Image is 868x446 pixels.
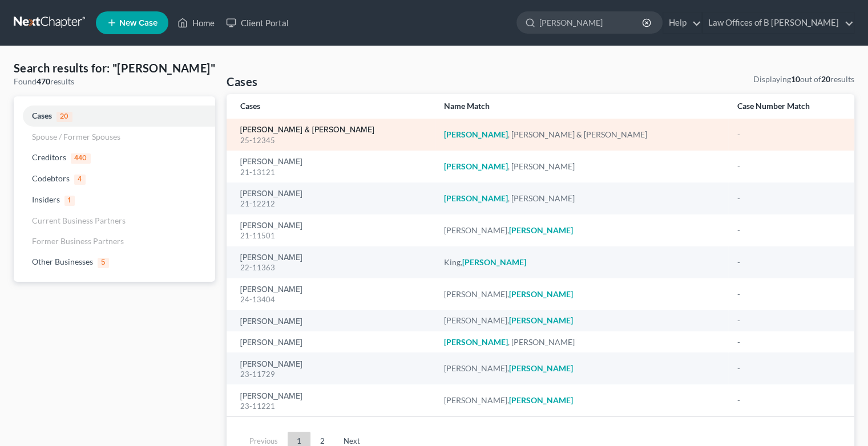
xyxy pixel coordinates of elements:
div: [PERSON_NAME], [444,395,719,406]
div: - [737,336,841,348]
div: , [PERSON_NAME] [444,336,719,348]
span: Creditors [32,152,66,162]
div: 23-11729 [240,369,425,380]
em: [PERSON_NAME] [444,337,508,347]
a: Former Business Partners [14,231,215,252]
span: Current Business Partners [32,216,126,225]
div: - [737,161,841,172]
em: [PERSON_NAME] [444,161,508,171]
div: - [737,225,841,236]
span: Former Business Partners [32,236,124,246]
a: Current Business Partners [14,210,215,231]
span: New Case [119,19,158,27]
div: [PERSON_NAME], [444,289,719,300]
input: Search by name... [539,12,644,33]
a: [PERSON_NAME] [240,222,302,230]
a: [PERSON_NAME] [240,190,302,198]
div: 21-12212 [240,198,425,209]
div: 25-12345 [240,135,425,146]
em: [PERSON_NAME] [509,395,573,405]
div: Displaying out of results [753,74,854,85]
div: [PERSON_NAME], [444,363,719,374]
strong: 20 [821,74,830,84]
a: Insiders1 [14,189,215,210]
div: - [737,193,841,204]
a: [PERSON_NAME] [240,360,302,368]
em: [PERSON_NAME] [444,129,508,139]
div: - [737,257,841,268]
th: Case Number Match [728,94,854,119]
div: Found results [14,76,215,87]
div: 22-11363 [240,262,425,273]
span: 440 [71,153,91,164]
span: Cases [32,111,52,120]
a: Cases20 [14,106,215,127]
em: [PERSON_NAME] [509,363,573,373]
em: [PERSON_NAME] [509,315,573,325]
a: Codebtors4 [14,168,215,189]
a: Home [172,13,220,33]
span: Spouse / Former Spouses [32,132,120,141]
em: [PERSON_NAME] [444,193,508,203]
div: King, [444,257,719,268]
a: [PERSON_NAME] [240,318,302,326]
div: , [PERSON_NAME] [444,193,719,204]
span: 5 [98,258,109,268]
h4: Search results for: "[PERSON_NAME]" [14,60,215,76]
div: - [737,395,841,406]
a: [PERSON_NAME] [240,286,302,294]
a: Client Portal [220,13,294,33]
a: Other Businesses5 [14,252,215,273]
th: Cases [227,94,434,119]
div: 24-13404 [240,294,425,305]
div: [PERSON_NAME], [444,225,719,236]
div: 21-13121 [240,167,425,178]
strong: 10 [791,74,800,84]
a: Creditors440 [14,147,215,168]
a: Spouse / Former Spouses [14,127,215,147]
div: , [PERSON_NAME] & [PERSON_NAME] [444,129,719,140]
a: Law Offices of B [PERSON_NAME] [703,13,854,33]
a: Help [663,13,701,33]
strong: 470 [37,76,50,86]
a: [PERSON_NAME] [240,254,302,262]
em: [PERSON_NAME] [462,257,526,267]
span: Other Businesses [32,257,93,266]
span: 4 [74,175,86,185]
a: [PERSON_NAME] & [PERSON_NAME] [240,126,374,134]
div: - [737,363,841,374]
span: 20 [56,112,72,122]
div: , [PERSON_NAME] [444,161,719,172]
div: 23-11221 [240,401,425,412]
div: - [737,315,841,326]
div: [PERSON_NAME], [444,315,719,326]
span: 1 [64,196,75,206]
h4: Cases [227,74,257,90]
a: [PERSON_NAME] [240,158,302,166]
div: - [737,129,841,140]
span: Insiders [32,194,60,204]
em: [PERSON_NAME] [509,289,573,299]
div: 21-11501 [240,230,425,241]
div: - [737,289,841,300]
th: Name Match [435,94,728,119]
a: [PERSON_NAME] [240,339,302,347]
span: Codebtors [32,173,70,183]
em: [PERSON_NAME] [509,225,573,235]
a: [PERSON_NAME] [240,392,302,400]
